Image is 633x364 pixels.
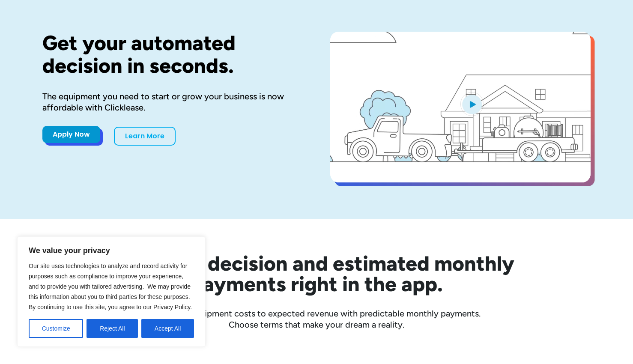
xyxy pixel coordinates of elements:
a: Apply Now [42,126,100,143]
div: Compare equipment costs to expected revenue with predictable monthly payments. Choose terms that ... [42,308,591,330]
img: Blue play button logo on a light blue circular background [460,92,484,116]
button: Reject All [87,319,138,338]
p: We value your privacy [29,245,194,256]
a: Learn More [114,127,176,146]
button: Accept All [141,319,194,338]
h1: Get your automated decision in seconds. [42,32,303,77]
button: Customize [29,319,83,338]
a: open lightbox [330,32,591,182]
h2: See your decision and estimated monthly payments right in the app. [77,253,556,294]
span: Our site uses technologies to analyze and record activity for purposes such as compliance to impr... [29,263,192,310]
div: We value your privacy [17,236,206,347]
div: The equipment you need to start or grow your business is now affordable with Clicklease. [42,91,303,113]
